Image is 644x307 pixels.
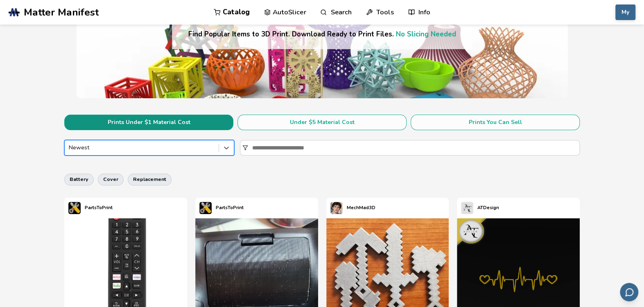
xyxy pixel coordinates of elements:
[128,174,172,185] button: replacement
[326,198,380,218] a: MechMad3D's profileMechMad3D
[347,203,375,212] p: MechMad3D
[330,202,343,214] img: MechMad3D's profile
[411,115,580,130] button: Prints You Can Sell
[396,29,456,39] a: No Slicing Needed
[64,115,233,130] button: Prints Under $1 Material Cost
[216,203,244,212] p: PartsToPrint
[64,198,117,218] a: PartsToPrint's profilePartsToPrint
[98,174,124,185] button: cover
[457,198,503,218] a: ATDesign's profileATDesign
[620,283,638,301] button: Send feedback via email
[461,202,473,214] img: ATDesign's profile
[188,29,456,39] h4: Find Popular Items to 3D Print. Download Ready to Print Files.
[195,198,248,218] a: PartsToPrint's profilePartsToPrint
[68,202,81,214] img: PartsToPrint's profile
[85,203,113,212] p: PartsToPrint
[615,5,635,20] button: My
[199,202,212,214] img: PartsToPrint's profile
[237,115,407,130] button: Under $5 Material Cost
[64,174,94,185] button: battery
[24,7,99,18] span: Matter Manifest
[477,203,499,212] p: ATDesign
